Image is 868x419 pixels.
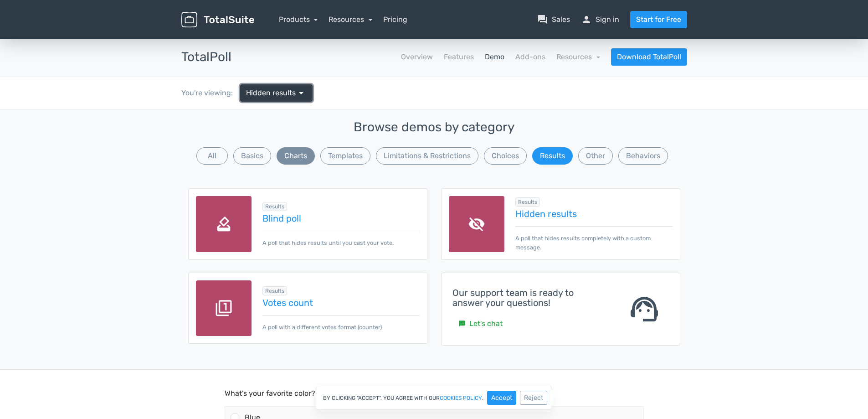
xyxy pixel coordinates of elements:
[452,315,508,332] a: smsLet's chat
[630,11,687,28] a: Start for Free
[484,147,527,165] button: Choices
[196,196,252,252] img: blind-poll.png.webp
[245,43,260,52] span: Blue
[188,120,680,134] h3: Browse demos by category
[611,48,687,66] a: Download TotalPoll
[196,280,252,336] img: votes-count.png.webp
[233,147,271,165] button: Basics
[515,226,672,251] p: A poll that hides results completely with a custom message.
[262,202,287,211] span: Browse all in Results
[458,320,466,327] small: sms
[262,298,419,308] a: Votes count
[181,88,240,98] div: You're viewing:
[383,14,407,25] a: Pricing
[613,194,644,217] button: Vote
[440,395,482,401] a: cookies policy
[279,15,318,24] a: Products
[487,391,516,405] button: Accept
[628,293,661,326] span: support_agent
[245,134,270,142] span: Orange
[316,386,552,410] div: By clicking "Accept", you agree with our .
[449,196,505,252] img: hidden-results.png.webp
[262,213,419,223] a: Blind poll
[444,52,474,62] a: Features
[581,14,619,25] a: personSign in
[578,147,613,165] button: Other
[537,14,548,25] span: question_answer
[618,147,668,165] button: Behaviors
[296,88,307,98] span: arrow_drop_down
[556,52,600,61] a: Resources
[277,147,315,165] button: Charts
[262,286,287,295] span: Browse all in Results
[246,88,296,98] span: Hidden results
[532,147,573,165] button: Results
[520,391,547,405] button: Reject
[240,84,313,102] a: Hidden results arrow_drop_down
[515,52,545,62] a: Add-ons
[196,147,228,165] button: All
[245,73,265,82] span: Green
[225,18,644,29] p: What's your favorite color?
[376,147,478,165] button: Limitations & Restrictions
[329,15,372,24] a: Resources
[262,231,419,247] p: A poll that hides results until you cast your vote.
[515,197,540,207] span: Browse all in Results
[452,288,606,308] h4: Our support team is ready to answer your questions!
[181,12,254,28] img: TotalSuite for WordPress
[515,209,672,219] a: Hidden results
[581,14,592,25] span: person
[485,52,504,62] a: Demo
[537,14,570,25] a: question_answerSales
[401,52,433,62] a: Overview
[245,103,258,112] span: Red
[262,315,419,331] p: A poll with a different votes format (counter)
[320,147,370,165] button: Templates
[245,164,267,172] span: Purple
[181,50,231,64] h3: TotalPoll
